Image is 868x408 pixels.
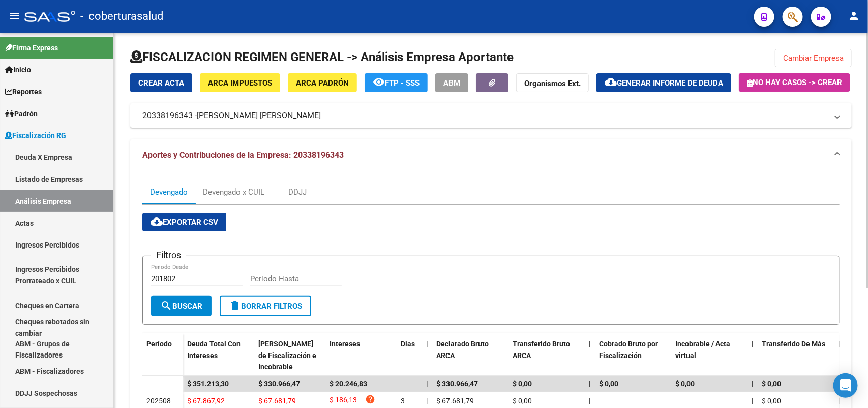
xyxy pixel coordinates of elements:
button: Borrar Filtros [220,296,311,316]
span: ABM [443,78,460,88]
mat-icon: menu [8,10,20,22]
span: $ 0,00 [675,379,695,388]
span: No hay casos -> Crear [747,78,842,87]
span: | [752,340,754,348]
h1: FISCALIZACION REGIMEN GENERAL -> Análisis Empresa Aportante [130,49,514,65]
span: Transferido De Más [762,340,825,348]
span: Incobrable / Acta virtual [675,340,730,360]
button: Generar informe de deuda [596,73,731,92]
mat-icon: delete [229,300,241,312]
datatable-header-cell: Incobrable / Acta virtual [671,333,747,378]
span: $ 0,00 [599,379,618,388]
span: | [838,340,840,348]
datatable-header-cell: | [747,333,758,378]
mat-expansion-panel-header: 20338196343 -[PERSON_NAME] [PERSON_NAME] [130,103,852,128]
datatable-header-cell: | [422,333,432,378]
span: $ 351.213,30 [187,379,229,388]
datatable-header-cell: Deuda Bruta Neto de Fiscalización e Incobrable [254,333,325,378]
span: Aportes y Contribuciones de la Empresa: 20338196343 [142,150,344,160]
mat-icon: cloud_download [605,76,617,88]
button: Buscar [151,296,212,316]
span: Borrar Filtros [229,302,302,311]
mat-expansion-panel-header: Aportes y Contribuciones de la Empresa: 20338196343 [130,139,852,172]
span: | [426,379,428,388]
div: Open Intercom Messenger [833,373,858,398]
span: Dias [401,340,415,348]
span: Intereses [330,340,360,348]
span: $ 0,00 [513,397,532,405]
span: | [589,340,591,348]
span: | [589,379,591,388]
span: Cambiar Empresa [783,53,844,63]
datatable-header-cell: Declarado Bruto ARCA [432,333,508,378]
span: Generar informe de deuda [617,78,723,88]
span: $ 330.966,47 [258,379,300,388]
span: FTP - SSS [385,78,420,88]
span: | [426,397,428,405]
span: $ 67.681,79 [258,397,296,405]
button: Cambiar Empresa [775,49,852,67]
span: Transferido Bruto ARCA [513,340,570,360]
span: [PERSON_NAME] de Fiscalización e Incobrable [258,340,316,371]
span: Buscar [160,302,202,311]
button: ABM [435,73,468,92]
h3: Filtros [151,248,186,262]
span: Reportes [5,86,42,97]
div: DDJJ [288,186,307,198]
span: $ 67.867,92 [187,397,225,405]
mat-panel-title: 20338196343 - [142,110,827,121]
datatable-header-cell: | [834,333,844,378]
datatable-header-cell: Período [142,333,183,376]
span: Crear Acta [138,78,184,88]
mat-icon: remove_red_eye [373,76,385,88]
span: $ 186,13 [330,394,357,408]
i: help [365,394,375,404]
span: Exportar CSV [151,217,218,227]
span: | [752,397,753,405]
span: | [589,397,590,405]
datatable-header-cell: Transferido Bruto ARCA [508,333,585,378]
span: Declarado Bruto ARCA [436,340,489,360]
button: No hay casos -> Crear [739,73,850,92]
span: $ 67.681,79 [436,397,474,405]
span: Período [146,340,172,348]
datatable-header-cell: | [585,333,595,378]
span: Padrón [5,108,38,119]
datatable-header-cell: Dias [397,333,422,378]
div: Devengado [150,186,188,198]
datatable-header-cell: Deuda Total Con Intereses [183,333,254,378]
div: Devengado x CUIL [203,186,264,198]
span: $ 0,00 [762,379,781,388]
span: 3 [401,397,405,405]
span: 202508 [146,397,171,405]
span: $ 20.246,83 [330,379,367,388]
datatable-header-cell: Intereses [325,333,397,378]
datatable-header-cell: Cobrado Bruto por Fiscalización [595,333,671,378]
span: - coberturasalud [80,5,163,28]
span: Firma Express [5,42,58,53]
strong: Organismos Ext. [524,79,581,88]
mat-icon: search [160,300,172,312]
span: $ 0,00 [513,379,532,388]
span: Fiscalización RG [5,130,66,141]
button: ARCA Impuestos [200,73,280,92]
span: ARCA Impuestos [208,78,272,88]
span: | [752,379,754,388]
span: $ 0,00 [762,397,781,405]
span: [PERSON_NAME] [PERSON_NAME] [197,110,321,121]
datatable-header-cell: Transferido De Más [758,333,834,378]
mat-icon: person [848,10,860,22]
button: Exportar CSV [142,213,226,231]
button: ARCA Padrón [288,73,357,92]
span: Deuda Total Con Intereses [187,340,241,360]
mat-icon: cloud_download [151,215,163,228]
span: | [838,397,840,405]
span: | [426,340,428,348]
button: Organismos Ext. [516,73,589,92]
span: ARCA Padrón [296,78,349,88]
button: Crear Acta [130,73,192,92]
span: Inicio [5,64,31,75]
button: FTP - SSS [365,73,428,92]
span: Cobrado Bruto por Fiscalización [599,340,658,360]
span: $ 330.966,47 [436,379,478,388]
